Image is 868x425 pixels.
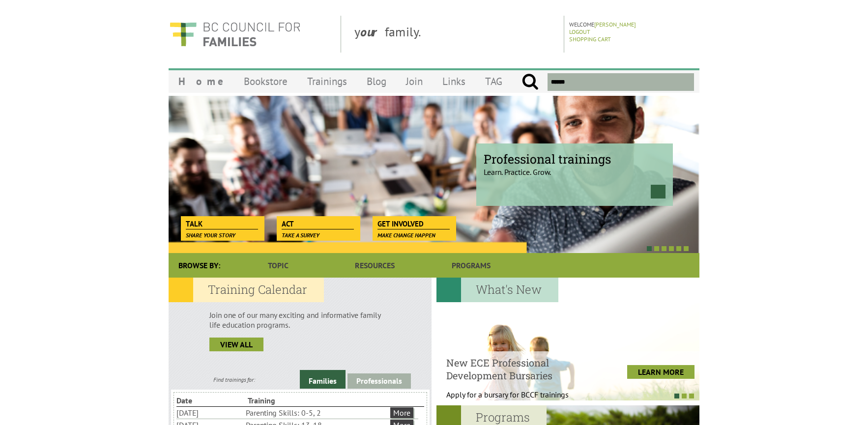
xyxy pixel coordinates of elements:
span: Share your story [186,231,235,239]
a: Programs [423,253,520,278]
a: Logout [569,28,590,35]
div: y family. [347,16,564,53]
span: Make change happen [377,231,435,239]
p: Apply for a bursary for BCCF trainings West... [446,390,593,409]
a: Get Involved Make change happen [373,216,455,230]
li: Training [248,395,317,406]
a: view all [209,338,263,351]
li: [DATE] [176,407,244,419]
a: Trainings [297,70,357,93]
a: Resources [326,253,423,278]
span: Professional trainings [484,151,665,167]
li: Parenting Skills: 0-5, 2 [246,407,388,419]
a: Shopping Cart [569,35,611,43]
a: Talk Share your story [181,216,263,230]
p: Learn. Practice. Grow. [484,159,665,177]
a: Links [433,70,475,93]
a: LEARN MORE [627,365,694,379]
a: Families [300,370,346,389]
span: Talk [186,219,258,229]
a: More [390,407,413,418]
div: Find trainings for: [169,376,300,383]
a: Topic [230,253,326,278]
li: Date [176,395,246,406]
p: Welcome [569,21,696,28]
a: [PERSON_NAME] [594,21,636,28]
span: Act [282,219,354,229]
div: Browse By: [169,253,230,278]
h2: What's New [436,278,558,302]
p: Join one of our many exciting and informative family life education programs. [209,310,391,330]
a: Act Take a survey [277,216,359,230]
strong: our [360,24,385,40]
h2: Training Calendar [169,278,324,302]
a: Join [396,70,433,93]
span: Take a survey [282,231,319,239]
a: Bookstore [234,70,297,93]
a: Home [169,70,234,93]
a: Blog [357,70,396,93]
a: Professionals [347,373,411,389]
span: Get Involved [377,219,450,229]
img: BC Council for FAMILIES [169,16,301,53]
input: Submit [521,73,539,91]
a: TAG [475,70,512,93]
h4: New ECE Professional Development Bursaries [446,356,593,382]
